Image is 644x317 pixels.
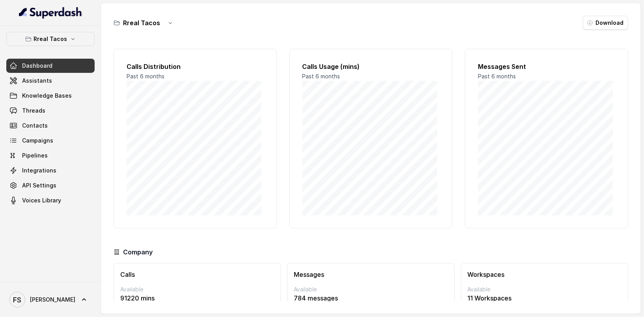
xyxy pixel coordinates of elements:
text: FS [13,296,22,304]
img: light.svg [19,6,82,19]
h2: Calls Usage (mins) [302,62,440,71]
h3: Calls [120,270,274,279]
p: 91220 mins [120,293,274,303]
a: Assistants [6,74,95,88]
span: Knowledge Bases [22,92,72,100]
p: Available [120,285,274,293]
a: Dashboard [6,59,95,73]
a: Voices Library [6,193,95,208]
h3: Messages [294,270,448,279]
span: Contacts [22,122,48,130]
p: Available [468,285,622,293]
span: API Settings [22,182,56,189]
span: Past 6 months [127,73,164,80]
h2: Calls Distribution [127,62,264,71]
span: Past 6 months [302,73,340,80]
p: Rreal Tacos [34,34,67,44]
h3: Company [123,247,153,257]
span: Pipelines [22,152,48,159]
span: Campaigns [22,137,53,145]
a: [PERSON_NAME] [6,289,95,311]
a: Knowledge Bases [6,89,95,103]
h2: Messages Sent [478,62,615,71]
span: Dashboard [22,62,52,70]
button: Download [583,16,628,30]
a: API Settings [6,178,95,193]
h3: Workspaces [468,270,622,279]
span: Voices Library [22,197,61,204]
a: Threads [6,104,95,118]
h3: Rreal Tacos [123,18,160,28]
span: Integrations [22,167,56,174]
p: 784 messages [294,293,448,303]
a: Integrations [6,163,95,178]
span: Assistants [22,77,52,85]
a: Campaigns [6,133,95,148]
button: Rreal Tacos [6,32,95,46]
span: Past 6 months [478,73,516,80]
p: 11 Workspaces [468,293,622,303]
a: Contacts [6,119,95,133]
span: [PERSON_NAME] [30,296,75,304]
span: Threads [22,107,45,115]
a: Pipelines [6,148,95,163]
p: Available [294,285,448,293]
